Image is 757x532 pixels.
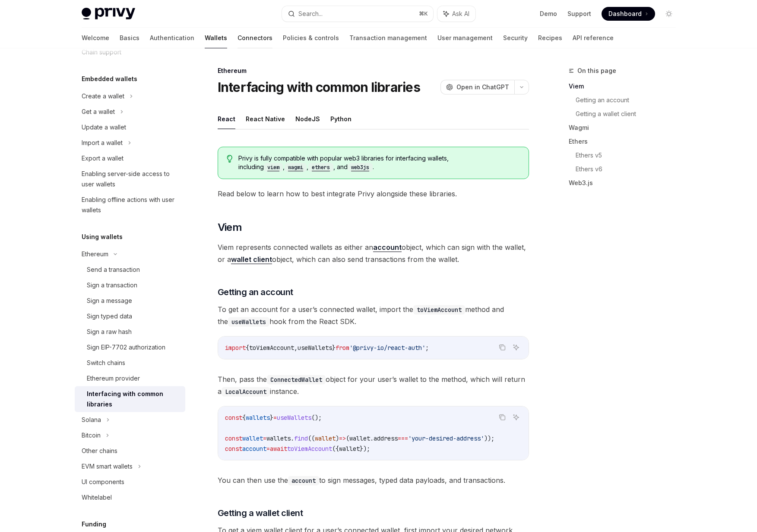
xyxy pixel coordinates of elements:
div: Sign a message [87,296,132,306]
a: Welcome [82,28,109,48]
a: Wagmi [569,121,683,135]
span: ( [346,434,349,442]
div: Switch chains [87,358,125,368]
span: = [266,445,270,453]
span: Ask AI [452,9,469,18]
span: Getting a wallet client [218,507,303,519]
a: Policies & controls [283,28,339,48]
span: } [270,414,273,422]
button: React Native [246,109,285,129]
div: Create a wallet [82,91,124,101]
div: Search... [298,9,323,19]
div: Bitcoin [82,430,101,441]
a: Export a wallet [75,151,185,166]
code: LocalAccount [222,387,270,397]
span: wallet [242,434,263,442]
button: Copy the contents from the code block [497,342,508,353]
span: address [374,434,398,442]
svg: Tip [227,155,233,163]
div: Enabling server-side access to user wallets [82,169,180,189]
span: Read below to learn how to best integrate Privy alongside these libraries. [218,188,529,200]
code: toViemAccount [413,305,465,315]
span: ) [336,434,339,442]
span: useWallets [277,414,311,422]
a: Recipes [538,28,562,48]
span: => [339,434,346,442]
a: Send a transaction [75,262,185,277]
button: Ask AI [510,342,522,353]
span: await [270,445,287,453]
a: Enabling server-side access to user wallets [75,166,185,192]
a: Sign a transaction [75,277,185,293]
a: Transaction management [349,28,427,48]
button: Ask AI [437,6,475,22]
span: { [246,344,249,352]
span: ; [425,344,429,352]
code: ConnectedWallet [267,375,326,384]
a: ethers [308,163,333,170]
div: Export a wallet [82,153,124,164]
div: Get a wallet [82,107,115,117]
span: }); [360,445,370,453]
a: Ethereum provider [75,371,185,386]
button: React [218,109,235,129]
div: UI components [82,477,124,487]
span: ⌘ K [419,10,428,17]
h5: Embedded wallets [82,74,137,84]
div: Sign typed data [87,311,132,321]
div: Sign a raw hash [87,327,132,337]
code: account [288,476,319,485]
span: const [225,434,242,442]
a: Whitelabel [75,490,185,505]
a: Wallets [205,28,227,48]
a: Switch chains [75,355,185,371]
a: Support [567,9,591,18]
span: You can then use the to sign messages, typed data payloads, and transactions. [218,474,529,486]
span: ({ [332,445,339,453]
code: web3js [348,163,373,172]
div: Whitelabel [82,492,112,503]
a: Sign typed data [75,308,185,324]
a: Other chains [75,443,185,459]
span: Open in ChatGPT [456,83,509,91]
a: web3js [348,163,373,170]
button: Copy the contents from the code block [497,412,508,423]
div: Ethereum provider [87,373,140,384]
a: account [373,243,402,252]
div: Send a transaction [87,264,140,275]
span: toViemAccount [249,344,294,352]
div: Update a wallet [82,122,126,132]
a: Viem [569,79,683,93]
code: viem [264,163,283,172]
span: account [242,445,266,453]
a: Getting an account [576,93,683,107]
a: Ethers [569,135,683,148]
a: wallet client [231,255,272,264]
span: Getting an account [218,286,293,298]
span: Then, pass the object for your user’s wallet to the method, which will return a instance. [218,373,529,397]
a: UI components [75,474,185,490]
a: User management [437,28,493,48]
a: Web3.js [569,176,683,190]
a: Connectors [238,28,272,48]
button: Search...⌘K [282,6,433,22]
a: Demo [540,9,557,18]
span: (); [311,414,322,422]
img: light logo [82,8,135,20]
div: Sign a transaction [87,280,137,290]
a: Dashboard [602,7,655,21]
span: toViemAccount [287,445,332,453]
div: Other chains [82,446,117,456]
h5: Using wallets [82,232,123,242]
span: import [225,344,246,352]
div: Import a wallet [82,138,123,148]
a: Authentication [150,28,194,48]
a: Basics [120,28,139,48]
span: Privy is fully compatible with popular web3 libraries for interfacing wallets, including , , , and . [238,154,519,172]
span: 'your-desired-address' [408,434,484,442]
div: Enabling offline actions with user wallets [82,195,180,215]
span: = [263,434,266,442]
code: wagmi [285,163,307,172]
div: Sign EIP-7702 authorization [87,342,165,353]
